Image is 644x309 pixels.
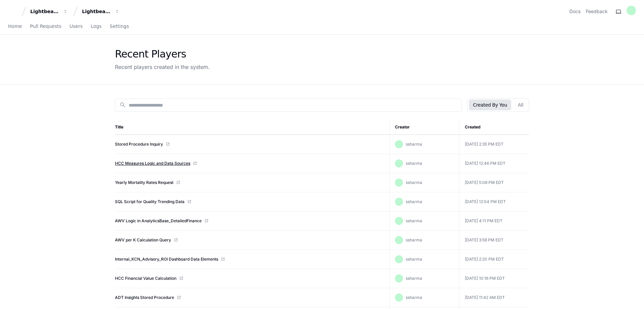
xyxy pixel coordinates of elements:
[115,199,185,204] a: SQL Script for Quality Trending Data
[406,199,422,204] span: ssharma
[406,237,422,242] span: ssharma
[115,276,176,281] a: HCC Financial Value Calculation
[30,24,61,28] span: Pull Requests
[514,100,527,110] button: All
[459,288,529,307] td: [DATE] 11:42 AM EDT
[406,142,422,147] span: ssharma
[115,180,173,185] a: Yearly Mortality Rates Request
[110,19,129,34] a: Settings
[70,24,83,28] span: Users
[82,8,111,15] div: Lightbeam Health Solutions
[406,218,422,223] span: ssharma
[406,276,422,281] span: ssharma
[115,161,190,166] a: HCC Measures Logic and Data Sources
[459,173,529,192] td: [DATE] 5:08 PM EDT
[115,63,210,71] div: Recent players created in the system.
[469,100,511,110] button: Created By You
[91,19,102,34] a: Logs
[28,5,71,17] button: Lightbeam Health
[30,19,61,34] a: Pull Requests
[110,24,129,28] span: Settings
[115,295,174,300] a: ADT Insights Stored Procedure
[586,8,608,15] button: Feedback
[115,237,171,243] a: AWV per K Calculation Query
[459,120,529,135] th: Created
[8,19,22,34] a: Home
[406,180,422,185] span: ssharma
[459,250,529,269] td: [DATE] 2:20 PM EDT
[115,257,218,262] a: Internal_KCN_Advisory_ROI Dashboard Data Elements
[406,295,422,300] span: ssharma
[91,24,102,28] span: Logs
[8,24,22,28] span: Home
[115,218,202,224] a: AWV Logic in AnalyticsBase_DetailedFinance
[406,257,422,262] span: ssharma
[459,231,529,250] td: [DATE] 3:58 PM EDT
[115,120,389,135] th: Title
[406,161,422,166] span: ssharma
[459,192,529,211] td: [DATE] 12:04 PM EDT
[389,120,459,135] th: Creator
[569,8,580,15] a: Docs
[30,8,59,15] div: Lightbeam Health
[115,142,163,147] a: Stored Procedure Inquiry
[115,48,210,60] div: Recent Players
[459,154,529,173] td: [DATE] 12:46 PM EDT
[459,269,529,288] td: [DATE] 10:16 PM EDT
[459,211,529,231] td: [DATE] 4:11 PM EDT
[119,102,126,108] mat-icon: search
[459,135,529,154] td: [DATE] 2:35 PM EDT
[79,5,122,17] button: Lightbeam Health Solutions
[70,19,83,34] a: Users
